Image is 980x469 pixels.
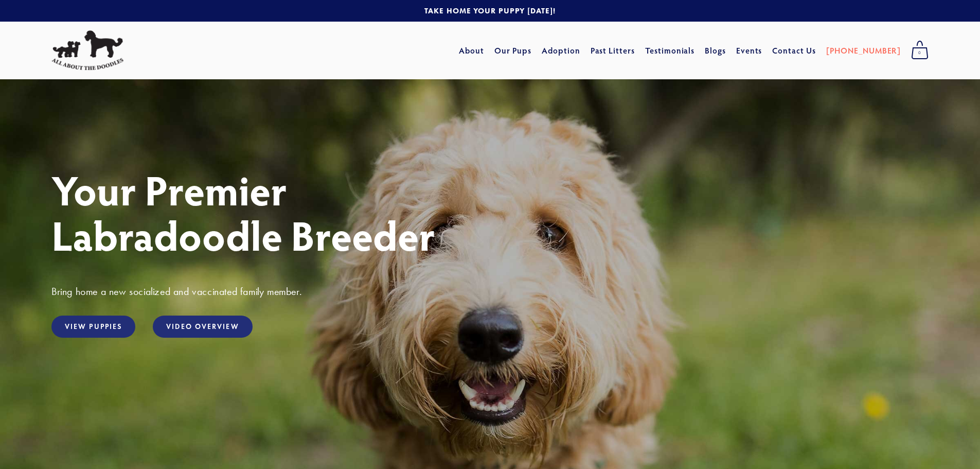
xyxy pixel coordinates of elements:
a: Video Overview [153,316,252,338]
a: Blogs [705,41,726,60]
img: All About The Doodles [51,30,123,71]
a: View Puppies [51,316,135,338]
a: About [459,41,484,60]
a: Past Litters [591,45,635,56]
a: [PHONE_NUMBER] [826,41,901,60]
a: Contact Us [772,41,816,60]
a: Events [736,41,762,60]
a: Testimonials [645,41,695,60]
a: Adoption [542,41,580,60]
span: 0 [911,46,929,60]
h3: Bring home a new socialized and vaccinated family member. [51,285,929,298]
h1: Your Premier Labradoodle Breeder [51,167,929,257]
a: Our Pups [494,41,532,60]
a: 0 items in cart [906,38,934,63]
